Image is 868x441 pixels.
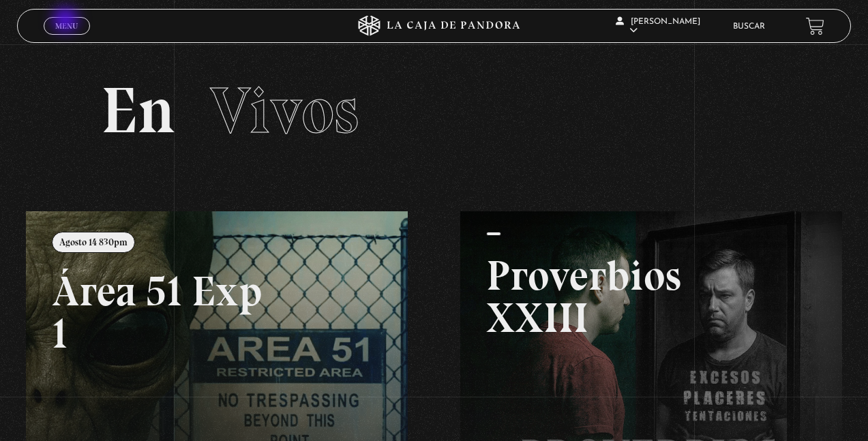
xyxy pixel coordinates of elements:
span: Menu [55,22,78,30]
span: Vivos [210,72,359,149]
a: View your shopping cart [806,16,824,35]
a: Buscar [733,22,765,31]
span: Cerrar [50,33,83,43]
h2: En [101,78,768,143]
span: [PERSON_NAME] [616,18,700,35]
